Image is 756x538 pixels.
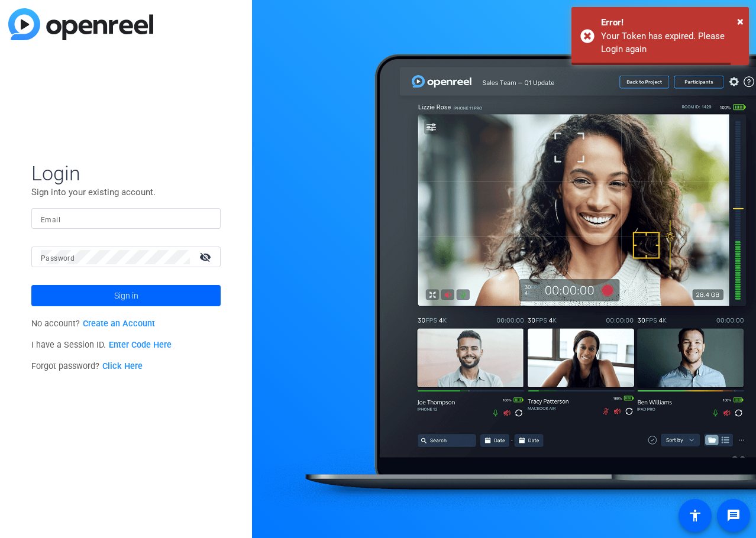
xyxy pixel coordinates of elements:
[601,16,740,30] div: Error!
[31,161,221,186] span: Login
[31,285,221,306] button: Sign in
[114,281,138,310] span: Sign in
[737,12,744,30] button: Close
[83,319,155,329] a: Create an Account
[31,319,155,329] span: No account?
[31,186,221,199] p: Sign into your existing account.
[109,340,172,350] a: Enter Code Here
[41,254,75,262] mat-label: Password
[41,216,60,224] mat-label: Email
[688,508,702,523] mat-icon: accessibility
[726,508,741,523] mat-icon: message
[41,212,211,226] input: Enter Email Address
[8,8,153,40] img: blue-gradient.svg
[31,340,172,350] span: I have a Session ID.
[737,14,744,28] span: ×
[102,361,143,371] a: Click Here
[601,30,740,56] div: Your Token has expired. Please Login again
[31,361,143,371] span: Forgot password?
[192,248,221,265] mat-icon: visibility_off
